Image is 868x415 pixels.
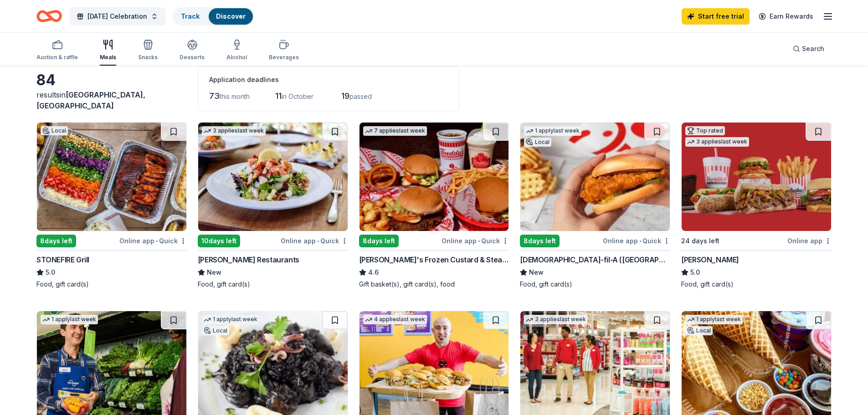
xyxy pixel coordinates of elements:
[359,280,509,289] div: Gift basket(s), gift card(s), food
[220,92,250,100] span: this month
[317,237,319,245] span: •
[36,36,78,66] button: Auction & raffle
[349,92,372,100] span: passed
[520,122,670,289] a: Image for Chick-fil-A (Los Angeles)1 applylast weekLocal8days leftOnline app•Quick[DEMOGRAPHIC_DA...
[269,54,299,61] div: Beverages
[36,280,187,289] div: Food, gift card(s)
[87,11,147,22] span: [DATE] Celebration
[36,235,76,247] div: 8 days left
[46,267,55,278] span: 5.0
[478,237,480,245] span: •
[36,90,145,110] span: [GEOGRAPHIC_DATA], [GEOGRAPHIC_DATA]
[226,54,247,61] div: Alcohol
[363,126,427,136] div: 7 applies last week
[359,122,509,289] a: Image for Freddy's Frozen Custard & Steakburgers7 applieslast week8days leftOnline app•Quick[PERS...
[198,122,348,289] a: Image for Cameron Mitchell Restaurants3 applieslast week10days leftOnline app•Quick[PERSON_NAME] ...
[36,5,62,27] a: Home
[198,123,348,231] img: Image for Cameron Mitchell Restaurants
[442,235,509,246] div: Online app Quick
[216,12,246,20] a: Discover
[685,326,713,335] div: Local
[36,71,187,89] div: 84
[36,89,187,111] div: results
[181,12,200,20] a: Track
[100,54,116,61] div: Meals
[685,137,749,147] div: 3 applies last week
[198,254,299,265] div: [PERSON_NAME] Restaurants
[226,36,247,66] button: Alcohol
[682,123,831,231] img: Image for Portillo's
[281,235,348,246] div: Online app Quick
[36,54,78,61] div: Auction & raffle
[681,122,832,289] a: Image for Portillo'sTop rated3 applieslast week24 days leftOnline app[PERSON_NAME]5.0Food, gift c...
[524,126,581,136] div: 1 apply last week
[282,92,313,100] span: in October
[119,235,187,246] div: Online app Quick
[520,235,560,247] div: 8 days left
[690,267,700,278] span: 5.0
[359,254,509,265] div: [PERSON_NAME]'s Frozen Custard & Steakburgers
[529,267,544,278] span: New
[69,7,165,26] button: [DATE] Celebration
[360,123,509,231] img: Image for Freddy's Frozen Custard & Steakburgers
[682,8,750,25] a: Start free trial
[753,8,819,25] a: Earn Rewards
[41,315,98,324] div: 1 apply last week
[603,235,670,246] div: Online app Quick
[138,54,158,61] div: Snacks
[36,90,145,110] span: in
[359,235,399,247] div: 8 days left
[138,36,158,66] button: Snacks
[269,36,299,66] button: Beverages
[363,315,427,324] div: 4 applies last week
[685,126,725,135] div: Top rated
[202,326,229,335] div: Local
[36,254,89,265] div: STONEFIRE Grill
[786,40,832,58] button: Search
[681,254,739,265] div: [PERSON_NAME]
[802,43,824,54] span: Search
[520,280,670,289] div: Food, gift card(s)
[173,7,254,26] button: TrackDiscover
[341,91,349,101] span: 19
[524,138,551,147] div: Local
[520,254,670,265] div: [DEMOGRAPHIC_DATA]-fil-A ([GEOGRAPHIC_DATA])
[787,235,832,246] div: Online app
[207,267,221,278] span: New
[202,126,266,136] div: 3 applies last week
[41,126,68,135] div: Local
[681,236,719,246] div: 24 days left
[275,91,282,101] span: 11
[681,280,832,289] div: Food, gift card(s)
[198,280,348,289] div: Food, gift card(s)
[198,235,240,247] div: 10 days left
[209,74,448,85] div: Application deadlines
[37,123,186,231] img: Image for STONEFIRE Grill
[180,54,205,61] div: Desserts
[202,315,259,324] div: 1 apply last week
[639,237,641,245] span: •
[100,36,116,66] button: Meals
[156,237,158,245] span: •
[524,315,588,324] div: 3 applies last week
[368,267,379,278] span: 4.6
[520,123,670,231] img: Image for Chick-fil-A (Los Angeles)
[685,315,743,324] div: 1 apply last week
[180,36,205,66] button: Desserts
[36,122,187,289] a: Image for STONEFIRE GrillLocal8days leftOnline app•QuickSTONEFIRE Grill5.0Food, gift card(s)
[209,91,220,101] span: 73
